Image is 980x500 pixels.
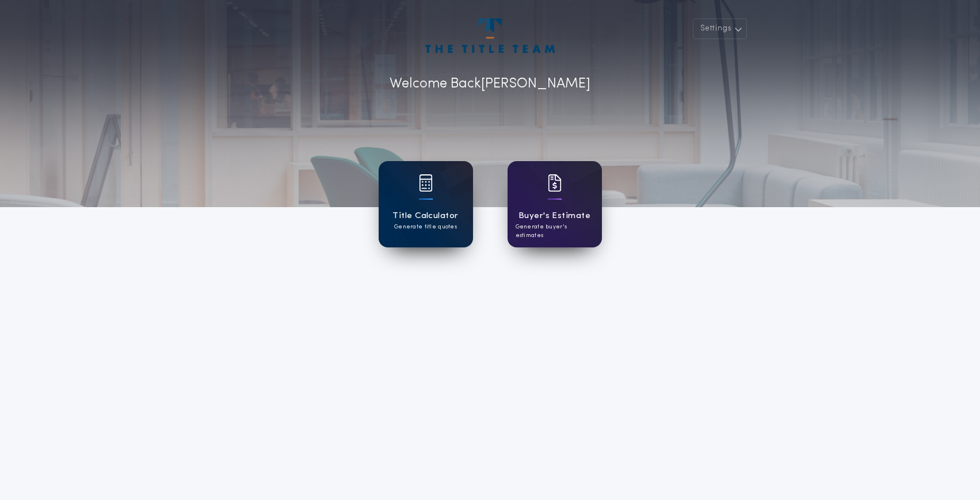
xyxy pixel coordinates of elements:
button: Settings [693,18,747,39]
p: Generate title quotes [394,223,457,231]
p: Generate buyer's estimates [516,223,594,240]
h1: Buyer's Estimate [518,209,590,223]
p: Welcome Back [PERSON_NAME] [390,74,590,94]
a: card iconBuyer's EstimateGenerate buyer's estimates [508,161,602,247]
img: card icon [419,174,433,192]
a: card iconTitle CalculatorGenerate title quotes [379,161,473,247]
h1: Title Calculator [392,209,458,223]
img: card icon [548,174,562,192]
img: account-logo [425,18,554,53]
